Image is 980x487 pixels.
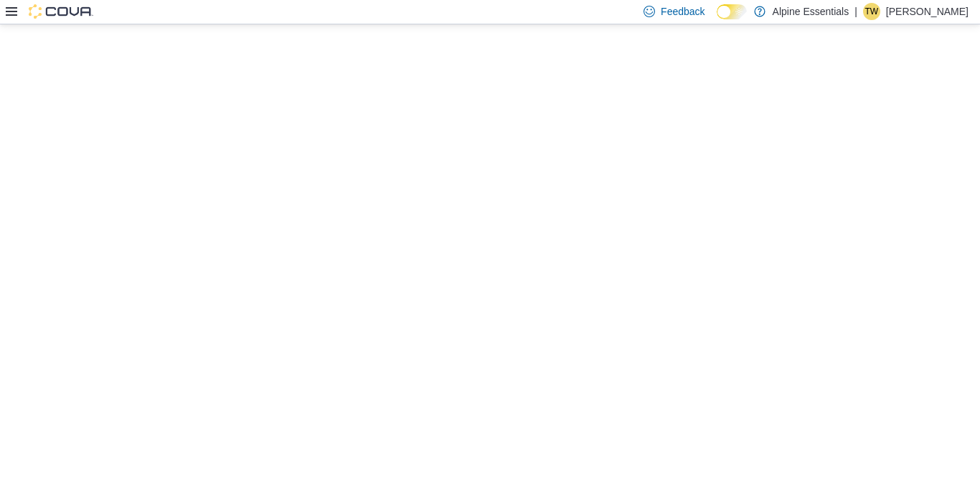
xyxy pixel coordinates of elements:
[717,19,717,20] span: Dark Mode
[29,4,93,19] img: Cova
[865,3,879,20] span: TW
[717,4,747,19] input: Dark Mode
[773,3,849,20] p: Alpine Essentials
[863,3,880,20] div: Tyler Wilkinsen
[854,3,857,20] p: |
[661,4,705,19] span: Feedback
[886,3,969,20] p: [PERSON_NAME]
